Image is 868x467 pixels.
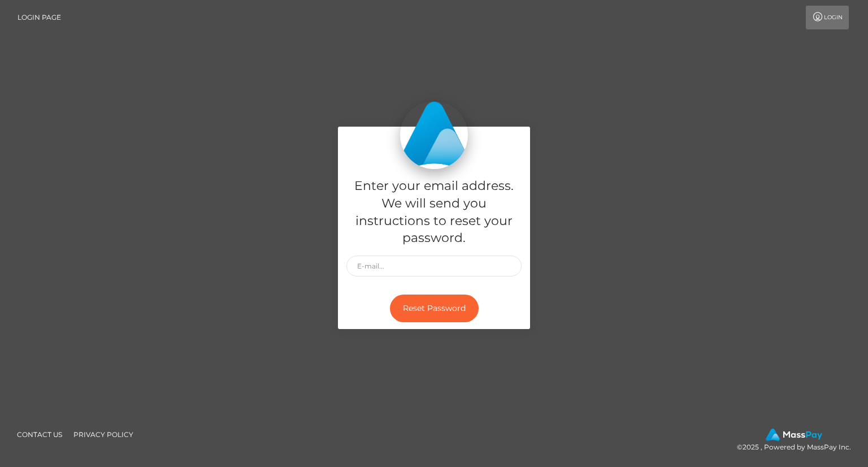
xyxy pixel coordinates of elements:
a: Privacy Policy [69,426,138,443]
a: Contact Us [12,426,67,443]
h5: Enter your email address. We will send you instructions to reset your password. [346,178,522,247]
a: Login [806,6,849,29]
button: Reset Password [390,295,479,322]
a: Login Page [18,6,61,29]
div: © 2025 , Powered by MassPay Inc. [737,429,860,453]
img: MassPay Login [400,101,468,169]
img: MassPay [766,429,822,441]
input: E-mail... [346,256,522,276]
